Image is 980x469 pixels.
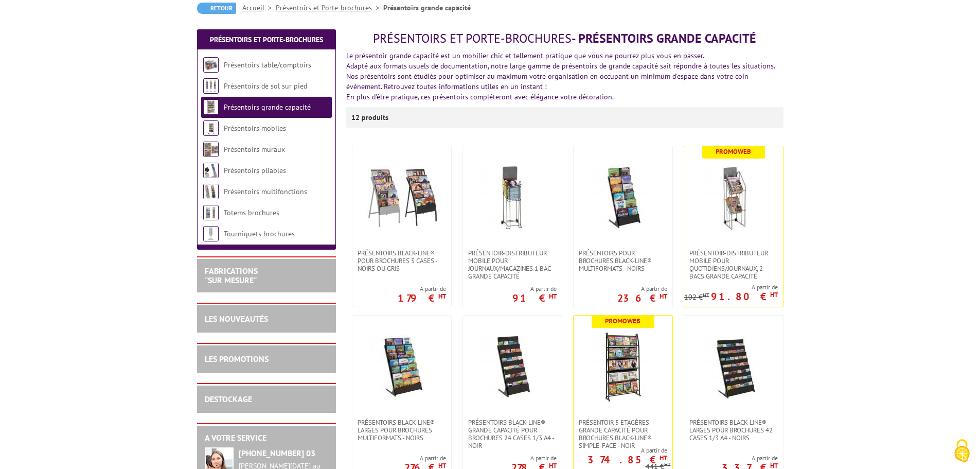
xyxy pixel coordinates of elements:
sup: HT [664,461,671,468]
a: Présentoirs grande capacité [224,102,311,112]
a: Présentoirs pour Brochures Black-Line® multiformats - Noirs [574,249,672,272]
img: Présentoirs Black-Line® grande capacité pour brochures 24 cases 1/3 A4 - noir [476,331,548,403]
span: Présentoirs pour Brochures Black-Line® multiformats - Noirs [579,249,667,272]
button: Cookies (fenêtre modale) [944,434,980,469]
img: Présentoirs de sol sur pied [203,78,219,94]
b: Promoweb [716,147,751,156]
h1: - Présentoirs grande capacité [346,32,783,45]
a: Accueil [242,3,276,12]
img: Présentoir-Distributeur mobile pour journaux/magazines 1 bac grande capacité [476,162,548,234]
a: DESTOCKAGE [205,394,252,404]
span: Présentoirs Black-Line® grande capacité pour brochures 24 cases 1/3 A4 - noir [468,419,557,449]
img: Présentoirs pliables [203,163,219,178]
p: 102 € [684,293,709,301]
a: LES PROMOTIONS [205,354,269,364]
img: Tourniquets brochures [203,226,219,241]
img: Totems brochures [203,205,219,220]
div: Le présentoir grande capacité est un mobilier chic et tellement pratique que vous ne pourrez plus... [346,50,783,61]
p: 91.80 € [711,293,778,300]
img: Présentoirs pour Brochures Black-Line® multiformats - Noirs [587,162,659,234]
a: Présentoirs multifonctions [224,187,307,196]
a: Présentoirs et Porte-brochures [210,35,323,44]
span: Présentoirs Black-Line® larges pour brochures multiformats - Noirs [358,419,446,442]
sup: HT [660,292,667,301]
span: A partir de [617,285,667,293]
b: Promoweb [605,317,640,325]
span: A partir de [722,454,778,462]
a: Retour [197,3,236,14]
span: A partir de [511,454,557,462]
sup: HT [660,454,667,462]
a: Présentoirs Black-Line® pour brochures 5 Cases - Noirs ou Gris [352,249,451,272]
a: Présentoirs de sol sur pied [224,81,307,91]
img: Présentoirs mobiles [203,120,219,136]
span: A partir de [574,446,667,455]
span: Présentoir-distributeur mobile pour quotidiens/journaux, 2 bacs grande capacité [689,249,778,280]
img: Présentoirs Black-Line® larges pour brochures multiformats - Noirs [366,331,438,403]
a: Présentoir-Distributeur mobile pour journaux/magazines 1 bac grande capacité [463,249,562,280]
a: Présentoirs et Porte-brochures [276,3,383,12]
img: Présentoirs muraux [203,142,219,157]
sup: HT [549,292,557,301]
a: Présentoirs mobiles [224,124,286,133]
div: Nos présentoirs sont étudiés pour optimiser au maximum votre organisation en occupant un minimum ... [346,71,783,92]
span: Présentoir 5 Etagères grande capacité pour brochures Black-Line® simple-face - Noir [579,419,667,449]
img: Présentoirs Black-Line® pour brochures 5 Cases - Noirs ou Gris [366,162,438,234]
span: Présentoirs Black-Line® larges pour brochures 42 cases 1/3 A4 - Noirs [689,419,778,442]
a: FABRICATIONS"Sur Mesure" [205,266,258,285]
img: Présentoir 5 Etagères grande capacité pour brochures Black-Line® simple-face - Noir [587,331,659,403]
img: Présentoirs table/comptoirs [203,57,219,73]
strong: [PHONE_NUMBER] 03 [239,448,315,458]
a: Présentoir 5 Etagères grande capacité pour brochures Black-Line® simple-face - Noir [574,419,672,449]
a: Totems brochures [224,208,279,217]
sup: HT [438,292,446,301]
a: Présentoirs table/comptoirs [224,60,311,70]
img: Présentoirs multifonctions [203,184,219,199]
sup: HT [770,290,778,299]
img: Cookies (fenêtre modale) [949,438,975,464]
sup: HT [703,291,709,299]
div: En plus d'être pratique, ces présentoirs compléteront avec élégance votre décoration. [346,92,783,102]
a: Tourniquets brochures [224,229,295,238]
img: Présentoir-distributeur mobile pour quotidiens/journaux, 2 bacs grande capacité [698,162,770,234]
p: 374.85 € [587,457,667,463]
a: LES NOUVEAUTÉS [205,314,268,324]
p: 12 produits [351,107,390,128]
span: Présentoirs Black-Line® pour brochures 5 Cases - Noirs ou Gris [358,249,446,272]
span: A partir de [398,285,446,293]
span: Présentoir-Distributeur mobile pour journaux/magazines 1 bac grande capacité [468,249,557,280]
img: Présentoirs Black-Line® larges pour brochures 42 cases 1/3 A4 - Noirs [698,331,770,403]
a: Présentoirs pliables [224,166,286,175]
span: Présentoirs et Porte-brochures [373,30,572,46]
span: A partir de [404,454,446,462]
a: Présentoirs Black-Line® larges pour brochures multiformats - Noirs [352,419,451,442]
p: 91 € [512,295,557,301]
h2: A votre service [205,433,328,443]
li: Présentoirs grande capacité [383,3,471,13]
div: Adapté aux formats usuels de documentation, notre large gamme de présentoirs de grande capacité s... [346,61,783,71]
span: A partir de [512,285,557,293]
a: Présentoirs muraux [224,145,285,154]
a: Présentoir-distributeur mobile pour quotidiens/journaux, 2 bacs grande capacité [684,249,783,280]
p: 236 € [617,295,667,301]
img: Présentoirs grande capacité [203,99,219,115]
a: Présentoirs Black-Line® larges pour brochures 42 cases 1/3 A4 - Noirs [684,419,783,442]
p: 179 € [398,295,446,301]
a: Présentoirs Black-Line® grande capacité pour brochures 24 cases 1/3 A4 - noir [463,419,562,449]
span: A partir de [684,283,778,291]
